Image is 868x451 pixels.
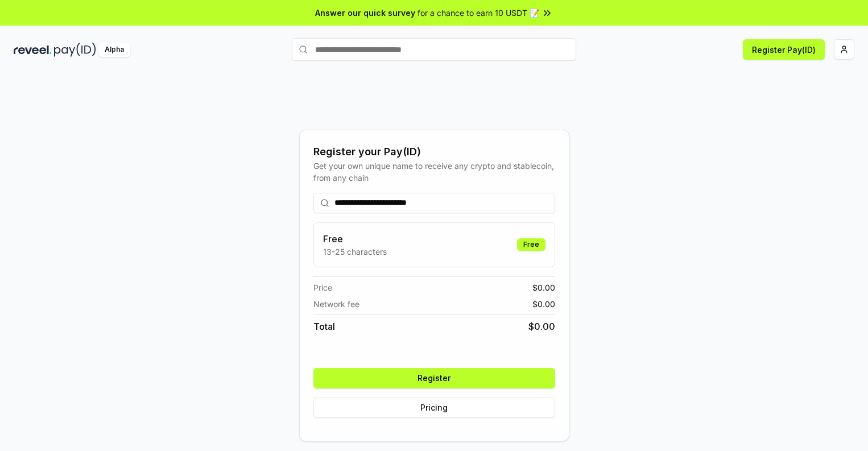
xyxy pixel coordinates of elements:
[313,368,555,388] button: Register
[54,43,96,57] img: pay_id
[743,39,825,60] button: Register Pay(ID)
[98,43,130,57] div: Alpha
[313,160,555,184] div: Get your own unique name to receive any crypto and stablecoin, from any chain
[313,282,332,293] span: Price
[315,7,415,19] span: Answer our quick survey
[323,232,387,246] h3: Free
[313,320,335,333] span: Total
[418,7,539,19] span: for a chance to earn 10 USDT 📝
[323,246,387,258] p: 13-25 characters
[313,144,555,160] div: Register your Pay(ID)
[14,43,52,57] img: reveel_dark
[532,282,555,293] span: $ 0.00
[528,320,555,333] span: $ 0.00
[313,298,359,310] span: Network fee
[313,398,555,418] button: Pricing
[517,238,545,251] div: Free
[532,298,555,310] span: $ 0.00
